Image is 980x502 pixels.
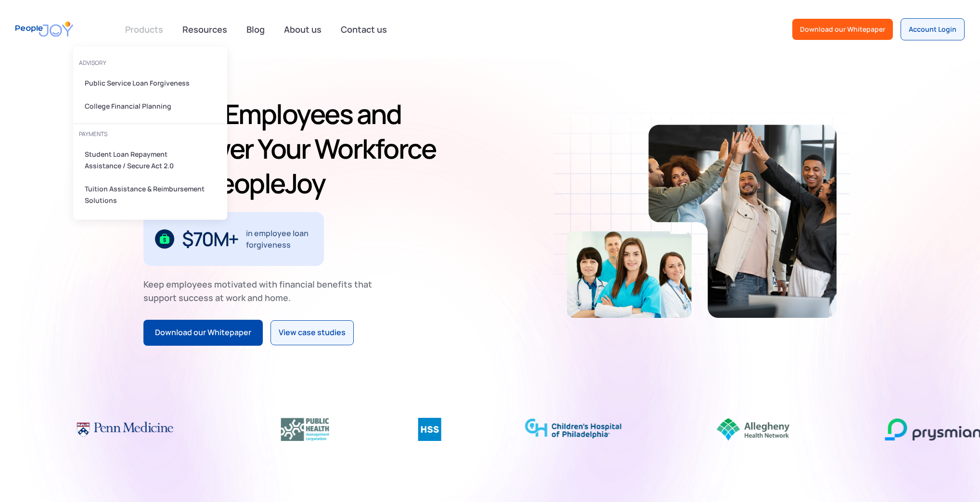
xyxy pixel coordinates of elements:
[85,183,210,206] div: Tuition Assistance & Reimbursement Solutions
[909,25,956,34] div: Account Login
[73,39,227,220] nav: Products
[79,56,221,70] div: advisory
[119,20,169,39] div: Products
[901,18,965,40] a: Account Login
[143,277,380,304] div: Keep employees motivated with financial benefits that support success at work and home.
[335,19,393,40] a: Contact us
[177,19,233,40] a: Resources
[182,231,238,247] div: $70M+
[85,77,210,89] div: Public Service Loan Forgiveness
[241,19,271,40] a: Blog
[15,15,73,43] a: home
[143,212,324,266] div: 1 / 3
[143,320,263,346] a: Download our Whitepaper
[79,179,221,210] a: Tuition Assistance & Reimbursement Solutions
[143,97,486,201] h1: Retain Employees and Empower Your Workforce With PeopleJoy
[79,74,221,93] a: Public Service Loan Forgiveness
[246,227,313,251] div: in employee loan forgiveness
[271,320,354,345] a: View case studies
[79,97,221,116] a: College Financial Planning
[79,145,221,176] a: Student Loan Repayment Assistance / Secure Act 2.0
[79,127,221,141] div: PAYMENTS
[792,19,893,40] a: Download our Whitepaper
[278,19,327,40] a: About us
[85,100,210,112] div: College Financial Planning
[567,231,692,318] img: Retain-Employees-PeopleJoy
[155,326,251,339] div: Download our Whitepaper
[85,149,193,172] div: Student Loan Repayment Assistance / Secure Act 2.0
[800,25,885,34] div: Download our Whitepaper
[279,326,346,339] div: View case studies
[648,125,837,318] img: Retain-Employees-PeopleJoy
